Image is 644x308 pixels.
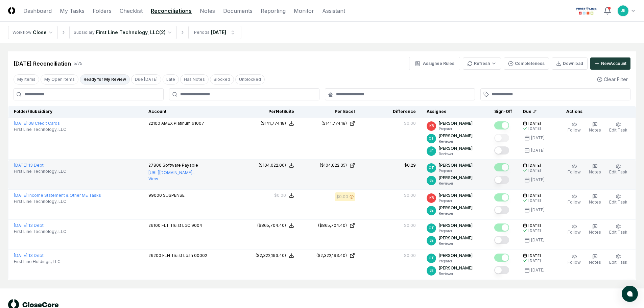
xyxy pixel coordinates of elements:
[552,57,588,70] button: Download
[589,127,601,133] span: Notes
[120,7,143,15] a: Checklist
[439,168,473,173] p: Preparer
[429,148,433,153] span: JE
[256,253,286,259] div: ($2,322,193.40)
[568,230,581,235] span: Follow
[14,168,66,174] span: First Line Technology, LLC
[14,223,44,228] a: [DATE]:13 Debt
[404,120,416,126] div: $0.00
[494,236,509,244] button: Mark complete
[568,169,581,174] span: Follow
[528,193,541,198] span: [DATE]
[211,29,226,36] div: [DATE]
[305,120,355,126] a: ($141,774.18)
[601,61,626,67] div: New Account
[261,120,294,126] button: ($141,774.18)
[300,106,360,118] th: Per Excel
[318,222,347,229] div: ($865,704.40)
[439,205,473,211] p: [PERSON_NAME]
[621,8,625,13] span: JE
[608,120,629,135] button: Edit Task
[608,222,629,237] button: Edit Task
[439,126,473,132] p: Preparer
[148,170,198,176] p: ...
[200,7,215,15] a: Notes
[14,121,28,126] span: [DATE] :
[409,57,460,70] button: Assignee Rules
[609,260,627,265] span: Edit Task
[439,181,473,186] p: Reviewer
[528,168,541,173] div: [DATE]
[566,120,582,135] button: Follow
[568,199,581,205] span: Follow
[93,7,112,15] a: Folders
[274,192,286,198] div: $0.00
[594,73,630,86] button: Clear Filter
[439,145,473,151] p: [PERSON_NAME]
[531,267,545,273] div: [DATE]
[531,177,545,183] div: [DATE]
[261,7,286,15] a: Reporting
[41,74,78,85] button: My Open Items
[320,162,347,168] div: ($104,022.35)
[439,271,473,276] p: Reviewer
[14,60,71,68] div: [DATE] Reconciliation
[609,230,627,235] span: Edit Task
[80,74,130,85] button: Ready for My Review
[148,170,192,176] a: [URL][DOMAIN_NAME]
[14,229,66,235] span: First Line Technology, LLC
[439,235,473,241] p: [PERSON_NAME]
[163,193,185,198] span: SUSPENSE
[294,7,314,15] a: Monitor
[568,260,581,265] span: Follow
[429,208,433,213] span: JE
[575,5,598,16] img: First Line Technology logo
[235,74,265,85] button: Unblocked
[528,228,541,233] div: [DATE]
[360,106,421,118] th: Difference
[14,126,66,133] span: First Line Technology, LLC
[528,223,541,228] span: [DATE]
[305,253,355,259] a: ($2,322,193.40)
[531,135,545,141] div: [DATE]
[148,193,162,198] span: 99000
[439,253,473,259] p: [PERSON_NAME]
[589,199,601,205] span: Notes
[421,106,489,118] th: Assignee
[148,253,161,258] span: 26200
[8,7,15,14] img: Logo
[528,121,541,126] span: [DATE]
[60,7,85,15] a: My Tasks
[14,253,28,258] span: [DATE] :
[429,136,434,141] span: CT
[494,206,509,214] button: Mark complete
[439,222,473,229] p: [PERSON_NAME]
[261,120,286,126] div: ($141,774.18)
[528,126,541,131] div: [DATE]
[590,57,630,70] button: NewAccount
[336,194,348,200] div: $0.00
[14,163,28,168] span: [DATE] :
[256,253,294,259] button: ($2,322,193.40)
[14,121,60,126] a: [DATE]:08 Credit Cards
[494,176,509,184] button: Mark complete
[161,121,204,126] span: AMEX Platinum 61007
[504,57,549,70] button: Completeness
[316,253,347,259] div: ($2,322,193.40)
[439,120,473,126] p: [PERSON_NAME]
[163,163,198,168] span: Software Payable
[528,253,541,258] span: [DATE]
[589,169,601,174] span: Notes
[257,222,286,229] div: ($865,704.40)
[439,229,473,234] p: Preparer
[14,193,28,198] span: [DATE] :
[494,146,509,155] button: Mark complete
[589,260,601,265] span: Notes
[439,175,473,181] p: [PERSON_NAME]
[74,29,95,35] div: Subsidiary
[14,163,44,168] a: [DATE]:13 Debt
[404,192,416,198] div: $0.00
[439,151,473,157] p: Reviewer
[162,223,202,228] span: FLT Truist LoC 9004
[194,29,210,35] div: Periods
